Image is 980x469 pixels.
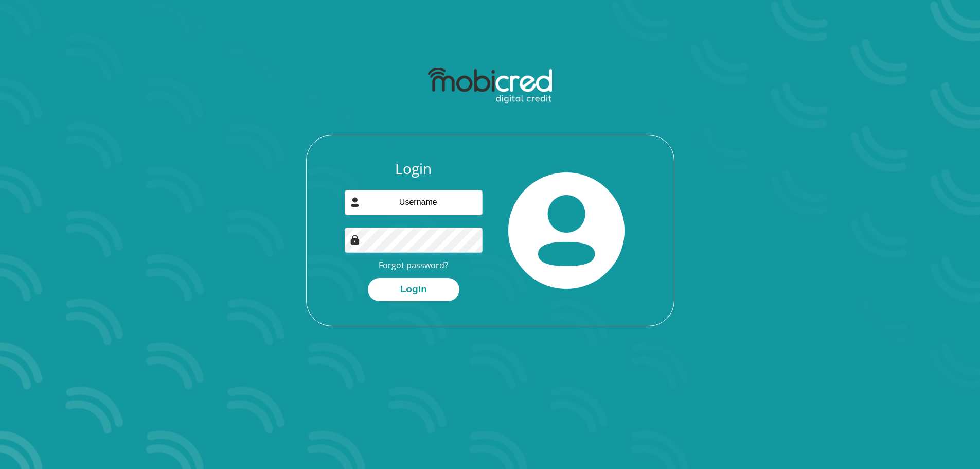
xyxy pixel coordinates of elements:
img: user-icon image [350,197,360,207]
input: Username [345,190,483,215]
a: Forgot password? [379,259,448,271]
h3: Login [345,160,483,178]
button: Login [368,278,459,301]
img: mobicred logo [428,68,552,104]
img: Image [350,235,360,245]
